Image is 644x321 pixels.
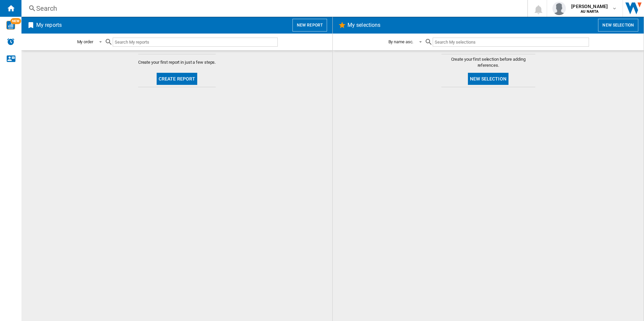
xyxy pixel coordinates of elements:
[7,38,15,46] img: alerts-logo.svg
[468,73,508,85] button: New selection
[346,19,382,32] h2: My selections
[571,3,608,10] span: [PERSON_NAME]
[10,18,21,24] span: NEW
[581,9,598,14] b: AU NARTA
[598,19,638,32] button: New selection
[441,56,535,68] span: Create your first selection before adding references.
[433,38,589,47] input: Search My selections
[157,73,198,85] button: Create report
[35,19,63,32] h2: My reports
[113,38,278,47] input: Search My reports
[36,4,510,13] div: Search
[552,2,566,15] img: profile.jpg
[292,19,327,32] button: New report
[77,39,93,44] div: My order
[6,21,15,30] img: wise-card.svg
[138,59,216,65] span: Create your first report in just a few steps.
[388,39,414,44] div: By name asc.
